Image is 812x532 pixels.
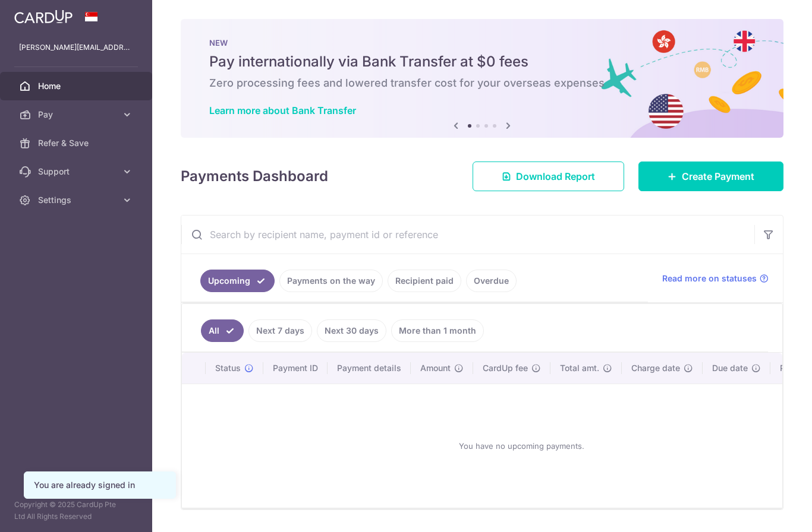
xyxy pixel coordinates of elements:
[201,319,244,342] a: All
[34,479,166,491] div: You are already signed in
[14,9,73,24] img: CardUp
[473,161,624,191] a: Download Report
[209,76,755,90] h6: Zero processing fees and lowered transfer cost for your overseas expenses
[631,362,680,374] span: Charge date
[248,319,312,342] a: Next 7 days
[279,270,383,292] a: Payments on the way
[215,362,241,374] span: Status
[662,273,769,284] a: Read more on statuses
[317,319,386,342] a: Next 30 days
[200,270,275,292] a: Upcoming
[560,362,599,374] span: Total amt.
[662,273,757,284] span: Read more on statuses
[263,353,328,384] th: Payment ID
[466,270,517,292] a: Overdue
[682,169,754,183] span: Create Payment
[38,80,117,92] span: Home
[388,270,461,292] a: Recipient paid
[19,42,133,53] p: [PERSON_NAME][EMAIL_ADDRESS][DOMAIN_NAME]
[38,194,117,206] span: Settings
[516,169,595,183] span: Download Report
[328,353,411,384] th: Payment details
[209,104,356,116] a: Learn more about Bank Transfer
[181,19,783,138] img: Bank transfer banner
[483,362,528,374] span: CardUp fee
[712,362,748,374] span: Due date
[209,38,755,47] p: NEW
[38,109,117,121] span: Pay
[391,319,484,342] a: More than 1 month
[181,166,328,187] h4: Payments Dashboard
[38,166,117,178] span: Support
[420,362,451,374] span: Amount
[638,161,783,191] a: Create Payment
[181,216,754,254] input: Search by recipient name, payment id or reference
[38,137,117,149] span: Refer & Save
[209,52,755,71] h5: Pay internationally via Bank Transfer at $0 fees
